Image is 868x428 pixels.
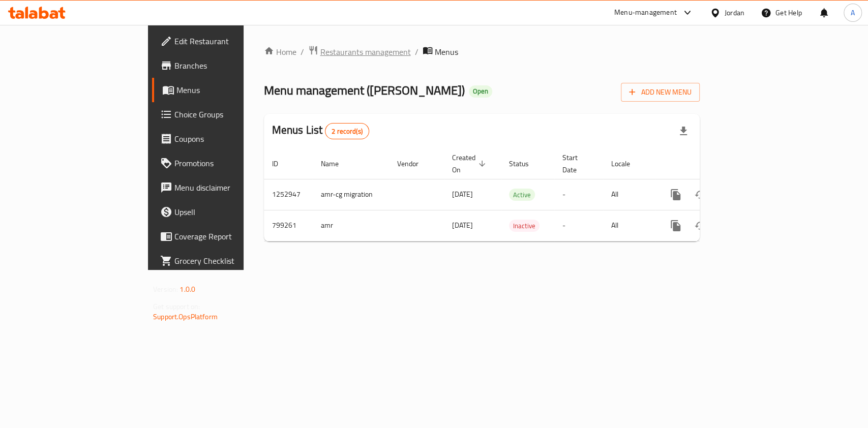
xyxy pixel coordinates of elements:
[313,179,389,210] td: amr-cg migration
[152,151,293,175] a: Promotions
[509,158,542,170] span: Status
[614,7,677,19] div: Menu-management
[688,182,712,207] button: Change Status
[174,35,285,47] span: Edit Restaurant
[174,133,285,145] span: Coupons
[321,158,352,170] span: Name
[325,127,369,136] span: 2 record(s)
[671,119,696,143] div: Export file
[153,283,178,296] span: Version:
[152,29,293,53] a: Edit Restaurant
[179,283,195,296] span: 1.0.0
[308,45,411,58] a: Restaurants management
[174,157,285,169] span: Promotions
[264,79,465,102] span: Menu management ( [PERSON_NAME] )
[611,158,643,170] span: Locale
[554,179,603,210] td: -
[603,210,655,241] td: All
[415,46,418,58] li: /
[272,158,291,170] span: ID
[152,127,293,151] a: Coupons
[174,206,285,218] span: Upsell
[452,188,473,201] span: [DATE]
[452,151,489,176] span: Created On
[452,219,473,232] span: [DATE]
[152,78,293,102] a: Menus
[176,84,285,96] span: Menus
[272,123,369,139] h2: Menus List
[664,182,688,207] button: more
[655,148,769,179] th: Actions
[174,59,285,72] span: Branches
[320,46,411,58] span: Restaurants management
[152,102,293,127] a: Choice Groups
[264,45,700,58] nav: breadcrumb
[153,310,218,323] a: Support.OpsPlatform
[688,213,712,238] button: Change Status
[664,213,688,238] button: more
[725,7,744,18] div: Jordan
[152,53,293,78] a: Branches
[174,181,285,194] span: Menu disclaimer
[313,210,389,241] td: amr
[152,224,293,249] a: Coverage Report
[152,249,293,273] a: Grocery Checklist
[509,220,540,232] span: Inactive
[509,189,535,201] span: Active
[469,87,492,96] span: Open
[264,148,769,241] table: enhanced table
[851,7,855,18] span: A
[174,255,285,267] span: Grocery Checklist
[152,175,293,200] a: Menu disclaimer
[397,158,432,170] span: Vendor
[554,210,603,241] td: -
[174,230,285,242] span: Coverage Report
[621,83,700,102] button: Add New Menu
[325,123,369,139] div: Total records count
[153,300,200,313] span: Get support on:
[435,46,458,58] span: Menus
[629,86,692,99] span: Add New Menu
[562,151,591,176] span: Start Date
[174,108,285,120] span: Choice Groups
[603,179,655,210] td: All
[301,46,304,58] li: /
[152,200,293,224] a: Upsell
